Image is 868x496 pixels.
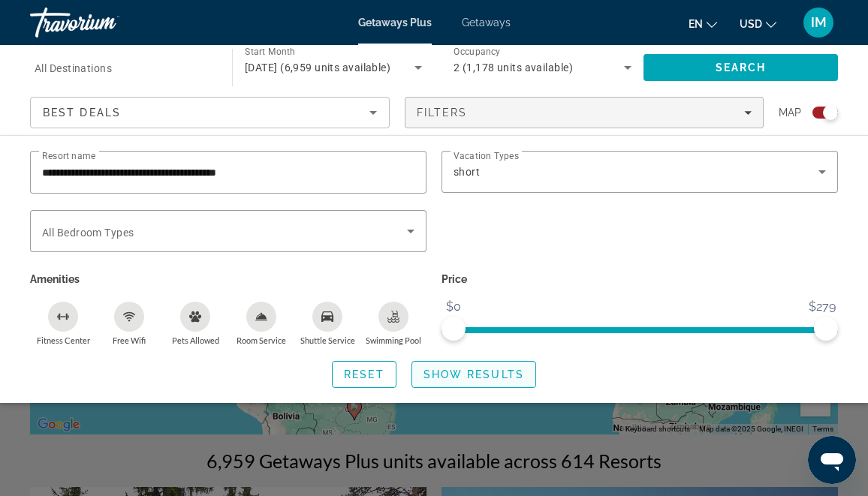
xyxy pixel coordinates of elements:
a: Travorium [30,3,180,42]
button: User Menu [799,7,838,38]
span: 2 (1,178 units available) [454,62,573,74]
span: Map [779,102,801,123]
span: IM [811,15,827,30]
button: Shuttle Service [294,301,360,346]
span: ngx-slider [442,317,466,341]
span: Shuttle Service [300,335,355,345]
span: Room Service [237,335,286,345]
span: [DATE] (6,959 units available) [245,62,390,74]
span: en [689,18,703,30]
button: Filters [405,97,764,128]
button: Fitness Center [30,301,96,346]
input: Select destination [35,59,212,77]
span: Resort name [42,151,95,161]
button: Free Wifi [96,301,162,346]
p: Amenities [30,269,426,290]
span: $279 [806,296,838,318]
span: short [454,166,480,178]
span: $0 [444,296,463,318]
span: Free Wifi [113,335,146,345]
span: Reset [344,368,384,380]
span: Start Month [245,47,295,57]
p: Price [442,269,838,290]
button: Swimming Pool [360,301,426,346]
button: Reset [332,361,396,388]
a: Getaways Plus [358,17,432,29]
span: Best Deals [43,107,121,119]
span: Occupancy [454,47,501,57]
mat-select: Sort by [43,104,377,122]
span: All Destinations [35,62,112,74]
span: Pets Allowed [172,335,219,345]
button: Change language [689,13,717,35]
span: Fitness Center [37,335,90,345]
span: All Bedroom Types [42,227,134,239]
span: USD [740,18,762,30]
span: Vacation Types [454,151,519,161]
span: ngx-slider-max [814,317,838,341]
button: Show Results [411,361,536,388]
span: Filters [417,107,468,119]
button: Search [643,54,838,81]
span: Search [716,62,767,74]
iframe: Button to launch messaging window [808,436,856,484]
button: Change currency [740,13,776,35]
span: Swimming Pool [366,335,421,345]
button: Room Service [228,301,294,346]
button: Pets Allowed [162,301,228,346]
ngx-slider: ngx-slider [442,327,838,330]
span: Show Results [423,368,524,380]
a: Getaways [462,17,511,29]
